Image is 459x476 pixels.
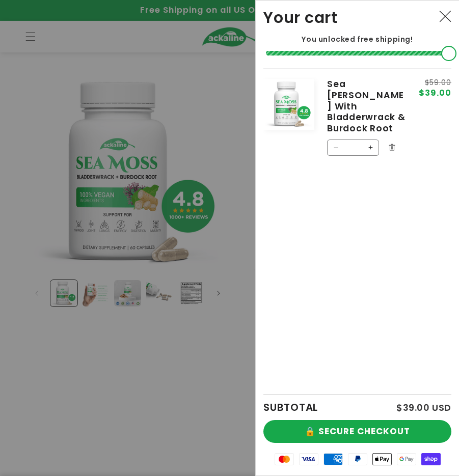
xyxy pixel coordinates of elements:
[419,89,451,97] span: $39.00
[263,402,318,412] h2: SUBTOTAL
[419,79,451,86] s: $59.00
[263,35,451,44] p: You unlocked free shipping!
[344,139,362,156] input: Quantity for Sea Moss With Bladderwrack &amp; Burdock Root
[396,403,451,412] p: $39.00 USD
[384,139,399,155] button: Remove Sea Moss With Bladderwrack & Burdock Root
[263,8,338,27] h2: Your cart
[263,420,451,443] button: 🔒 SECURE CHECKOUT
[434,6,456,28] button: Close
[327,79,406,134] a: Sea [PERSON_NAME] With Bladderwrack & Burdock Root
